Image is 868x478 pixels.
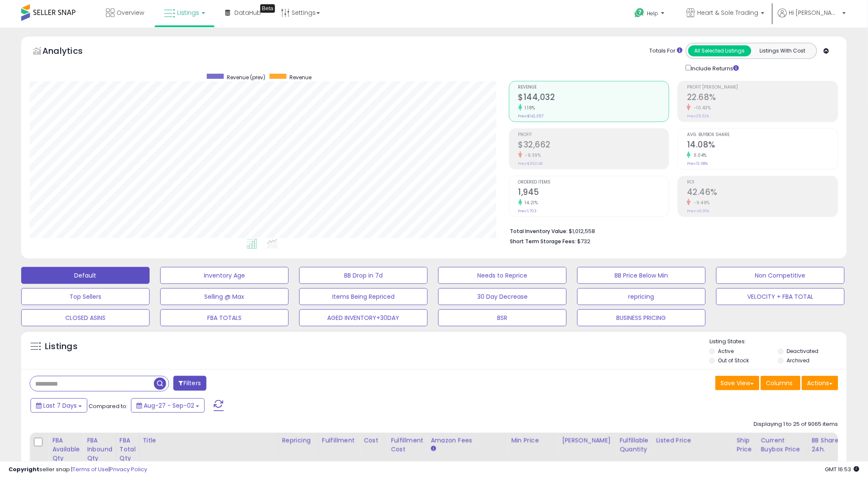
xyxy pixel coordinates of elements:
label: Out of Stock [718,357,749,364]
small: -9.49% [691,200,710,206]
span: Heart & Sole Trading [698,8,759,17]
a: Hi [PERSON_NAME] [778,8,846,28]
small: 1.18% [522,105,536,111]
small: Prev: 12.68% [687,161,708,166]
div: FBA Total Qty [120,436,136,463]
button: Items Being Repriced [299,288,428,305]
button: CLOSED ASINS [21,309,150,326]
button: Selling @ Max [160,288,289,305]
span: Ordered Items [518,180,669,185]
h2: 1,945 [518,187,669,199]
small: Amazon Fees. [431,445,436,453]
span: ROI [687,180,838,185]
button: Actions [802,376,838,390]
button: BB Price Below Min [577,267,706,284]
div: Displaying 1 to 25 of 9065 items [754,420,838,428]
small: -9.39% [522,152,541,158]
span: Overview [117,8,144,17]
h5: Listings [45,341,78,353]
small: -10.43% [691,105,711,111]
li: $1,012,558 [510,225,832,236]
small: Prev: $142,357 [518,114,544,119]
button: 30 Day Decrease [438,288,567,305]
small: Prev: 46.91% [687,208,709,214]
button: BB Drop in 7d [299,267,428,284]
button: Inventory Age [160,267,289,284]
button: Last 7 Days [31,398,87,413]
h2: 14.08% [687,140,838,151]
div: seller snap | | [8,466,147,474]
label: Archived [787,357,810,364]
span: Profit [518,133,669,137]
h2: 42.46% [687,187,838,199]
strong: Copyright [8,465,39,473]
button: VELOCITY + FBA TOTAL [716,288,845,305]
div: Fulfillable Quantity [620,436,649,454]
i: Get Help [634,8,645,18]
div: Amazon Fees [431,436,504,445]
span: Avg. Buybox Share [687,133,838,137]
small: Prev: 1,703 [518,208,537,214]
a: Privacy Policy [110,465,147,473]
button: repricing [577,288,706,305]
div: Fulfillment [322,436,356,445]
div: BB Share 24h. [812,436,843,454]
span: $732 [578,237,591,245]
div: Current Buybox Price [761,436,805,454]
label: Active [718,347,734,355]
span: 2025-09-10 16:53 GMT [825,465,860,473]
span: Hi [PERSON_NAME] [789,8,840,17]
button: FBA TOTALS [160,309,289,326]
div: Ship Price [737,436,754,454]
button: Top Sellers [21,288,150,305]
button: AGED INVENTORY+30DAY [299,309,428,326]
div: [PERSON_NAME] [562,436,612,445]
b: Total Inventory Value: [510,228,568,235]
b: Short Term Storage Fees: [510,238,576,245]
h5: Analytics [42,45,99,59]
button: Aug-27 - Sep-02 [131,398,205,413]
span: Revenue (prev) [227,74,265,81]
span: Last 7 Days [43,401,77,410]
button: Non Competitive [716,267,845,284]
span: Compared to: [89,402,128,410]
span: Profit [PERSON_NAME] [687,85,838,90]
span: Help [647,10,659,17]
span: DataHub [234,8,261,17]
button: Save View [715,376,759,390]
button: Columns [761,376,801,390]
button: BSR [438,309,567,326]
span: Revenue [518,85,669,90]
div: Title [143,436,275,445]
a: Help [628,1,673,28]
span: Columns [766,379,793,387]
label: Deactivated [787,347,819,355]
button: Default [21,267,150,284]
a: Terms of Use [72,465,108,473]
button: Listings With Cost [751,45,814,56]
div: Min Price [511,436,555,445]
h2: $32,662 [518,140,669,151]
div: Listed Price [656,436,729,445]
span: Listings [177,8,199,17]
div: Fulfillment Cost [391,436,423,454]
button: Needs to Reprice [438,267,567,284]
p: Listing States: [709,338,847,346]
button: BUSINESS PRICING [577,309,706,326]
div: Cost [364,436,384,445]
div: Repricing [282,436,315,445]
small: Prev: $36,048 [518,161,543,166]
div: FBA Available Qty [52,436,80,463]
h2: 22.68% [687,92,838,104]
span: Aug-27 - Sep-02 [144,401,194,410]
div: FBA inbound Qty [87,436,112,463]
div: Include Returns [679,63,749,72]
small: Prev: 25.32% [687,114,709,119]
span: Revenue [289,74,312,81]
small: 14.21% [522,200,538,206]
button: All Selected Listings [688,45,751,56]
button: Filters [173,376,206,391]
div: Tooltip anchor [260,4,275,13]
h2: $144,032 [518,92,669,104]
div: Totals For [650,47,683,55]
